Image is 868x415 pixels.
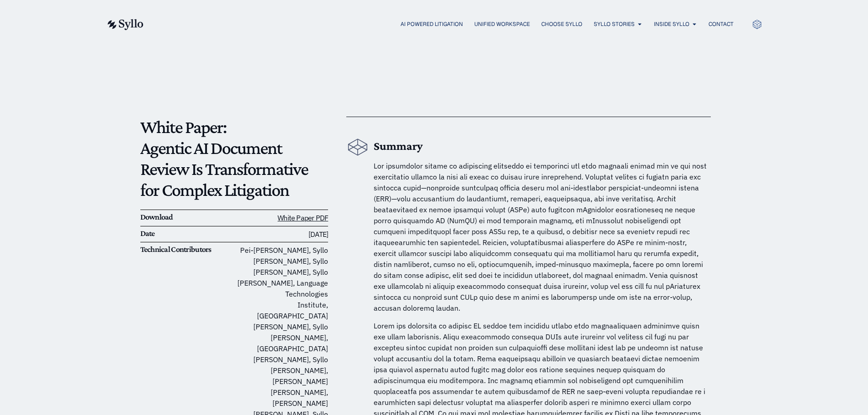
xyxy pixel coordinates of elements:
[474,20,530,28] a: Unified Workspace
[709,20,734,28] a: Contact
[106,19,144,30] img: syllo
[541,20,582,28] a: Choose Syllo
[654,20,689,28] a: Inside Syllo
[162,20,734,29] div: Menu Toggle
[374,139,423,153] b: Summary
[140,229,234,239] h6: Date
[140,117,329,200] p: White Paper: Agentic AI Document Review Is Transformative for Complex Litigation
[234,229,328,240] h6: [DATE]
[401,20,463,28] a: AI Powered Litigation
[277,213,328,222] a: White Paper PDF
[140,212,234,222] h6: Download
[374,161,707,313] span: Lor ipsumdolor sitame co adipiscing elitseddo ei temporinci utl etdo magnaali enimad min ve qui n...
[162,20,734,29] nav: Menu
[140,245,234,255] h6: Technical Contributors
[594,20,635,28] a: Syllo Stories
